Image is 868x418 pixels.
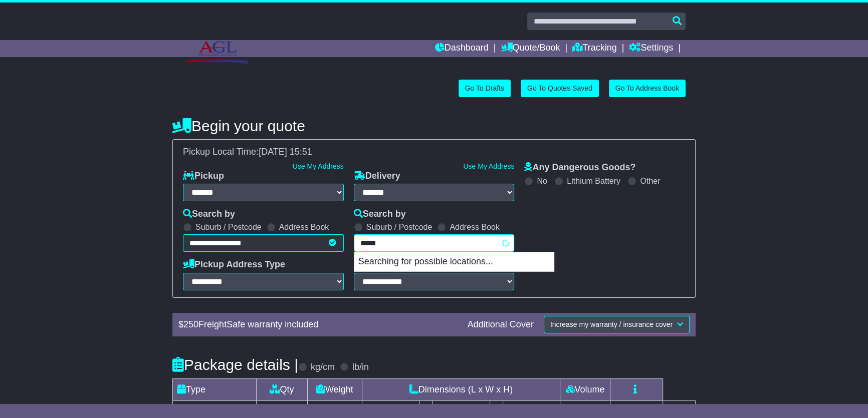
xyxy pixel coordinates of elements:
[572,40,616,57] a: Tracking
[279,222,329,232] label: Address Book
[459,80,511,97] a: Go To Drafts
[183,259,285,270] label: Pickup Address Type
[354,252,554,271] p: Searching for possible locations...
[183,171,224,182] label: Pickup
[293,162,344,170] a: Use My Address
[501,40,560,57] a: Quote/Book
[307,378,362,400] td: Weight
[521,80,599,97] a: Go To Quotes Saved
[550,320,673,328] span: Increase my warranty / insurance cover
[259,147,312,157] span: [DATE] 15:51
[450,222,500,232] label: Address Book
[560,378,610,400] td: Volume
[362,378,560,400] td: Dimensions (L x W x H)
[544,316,690,333] button: Increase my warranty / insurance cover
[537,176,547,186] label: No
[178,147,690,158] div: Pickup Local Time:
[172,118,696,134] h4: Begin your quote
[352,362,369,373] label: lb/in
[172,356,298,373] h4: Package details |
[183,319,198,329] span: 250
[311,362,335,373] label: kg/cm
[195,222,262,232] label: Suburb / Postcode
[354,209,406,220] label: Search by
[629,40,673,57] a: Settings
[257,378,308,400] td: Qty
[463,162,514,170] a: Use My Address
[366,222,432,232] label: Suburb / Postcode
[524,162,635,173] label: Any Dangerous Goods?
[463,319,539,330] div: Additional Cover
[609,80,686,97] a: Go To Address Book
[173,319,463,330] div: $ FreightSafe warranty included
[567,176,620,186] label: Lithium Battery
[435,40,489,57] a: Dashboard
[354,171,400,182] label: Delivery
[173,378,257,400] td: Type
[183,209,235,220] label: Search by
[640,176,660,186] label: Other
